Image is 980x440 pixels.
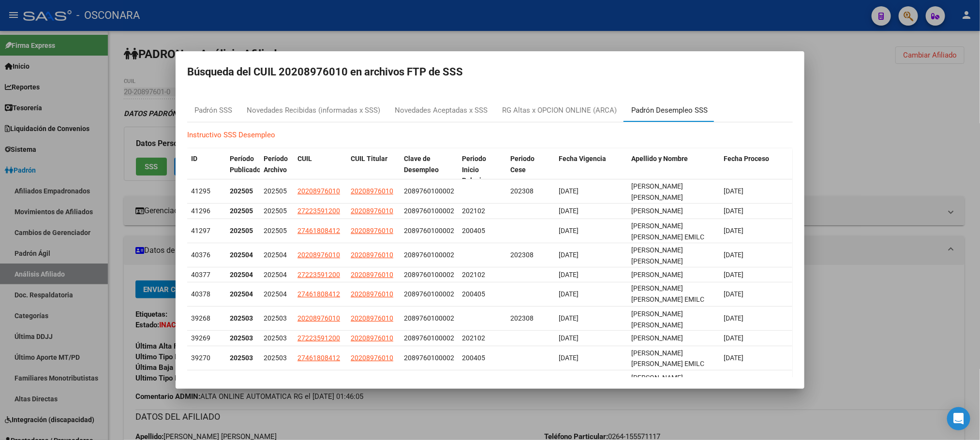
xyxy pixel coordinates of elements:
[404,290,454,298] span: 2089760100002
[559,354,579,362] span: [DATE]
[194,105,232,116] div: Padrón SSS
[462,207,485,215] span: 202102
[297,227,340,235] span: 27461808412
[724,290,743,298] span: [DATE]
[351,155,387,162] span: CUIL Titular
[502,105,617,116] div: RG Altas x OPCION ONLINE (ARCA)
[260,148,294,191] datatable-header-cell: Período Archivo
[559,155,606,162] span: Fecha Vigencia
[631,310,683,329] span: GIMENEZ HUGO EDUARDO
[264,313,290,324] div: 202503
[187,131,275,139] a: Instructivo SSS Desempleo
[351,334,393,342] span: 20208976010
[264,186,290,197] div: 202505
[724,207,743,215] span: [DATE]
[559,227,579,235] span: [DATE]
[230,227,253,235] strong: 202505
[351,227,393,235] span: 20208976010
[191,314,210,322] span: 39268
[631,284,704,303] span: GIMENEZ TAPIA MILAGROS EMILC
[351,290,393,298] span: 20208976010
[191,271,210,279] span: 40377
[720,148,792,191] datatable-header-cell: Fecha Proceso
[351,187,393,195] span: 20208976010
[297,334,340,342] span: 27223591200
[191,334,210,342] span: 39269
[724,271,743,279] span: [DATE]
[462,271,485,279] span: 202102
[395,105,488,116] div: Novedades Aceptadas x SSS
[404,354,454,362] span: 2089760100002
[631,105,708,116] div: Padrón Desempleo SSS
[724,155,769,162] span: Fecha Proceso
[191,187,210,195] span: 41295
[404,251,454,259] span: 2089760100002
[230,155,261,174] span: Período Publicado
[400,148,458,191] datatable-header-cell: Clave de Desempleo
[230,314,253,322] strong: 202503
[264,333,290,344] div: 202503
[631,182,683,201] span: GIMENEZ HUGO EDUARDO
[724,187,743,195] span: [DATE]
[264,205,290,217] div: 202505
[559,207,579,215] span: [DATE]
[631,334,683,342] span: MARINERO VIVIANA EDIT
[462,227,485,235] span: 200405
[404,187,454,195] span: 2089760100002
[187,63,793,81] h2: Búsqueda del CUIL 20208976010 en archivos FTP de SSS
[631,207,683,215] span: MARINERO VIVIANA EDIT
[191,290,210,298] span: 40378
[191,251,210,259] span: 40376
[191,354,210,362] span: 39270
[404,334,454,342] span: 2089760100002
[462,334,485,342] span: 202102
[559,314,579,322] span: [DATE]
[230,251,253,259] strong: 202504
[510,155,535,174] span: Periodo Cese
[510,187,534,195] span: 202308
[631,222,704,241] span: GIMENEZ TAPIA MILAGROS EMILC
[264,269,290,280] div: 202504
[559,334,579,342] span: [DATE]
[226,148,260,191] datatable-header-cell: Período Publicado
[404,314,454,322] span: 2089760100002
[191,155,197,162] span: ID
[351,354,393,362] span: 20208976010
[404,271,454,279] span: 2089760100002
[230,271,253,279] strong: 202504
[297,314,340,322] span: 20208976010
[506,148,555,191] datatable-header-cell: Periodo Cese
[724,227,743,235] span: [DATE]
[631,374,683,393] span: GIMENEZ HUGO EDUARDO
[404,155,439,174] span: Clave de Desempleo
[462,155,489,185] span: Periodo Inicio Relacion
[264,352,290,364] div: 202503
[627,148,720,191] datatable-header-cell: Apellido y Nombre
[510,314,534,322] span: 202308
[458,148,506,191] datatable-header-cell: Periodo Inicio Relacion
[559,187,579,195] span: [DATE]
[264,289,290,300] div: 202504
[724,334,743,342] span: [DATE]
[297,251,340,259] span: 20208976010
[631,155,688,162] span: Apellido y Nombre
[230,290,253,298] strong: 202504
[351,271,393,279] span: 20208976010
[351,251,393,259] span: 20208976010
[559,251,579,259] span: [DATE]
[247,105,380,116] div: Novedades Recibidas (informadas x SSS)
[264,377,290,388] div: 202502
[191,207,210,215] span: 41296
[559,290,579,298] span: [DATE]
[404,207,454,215] span: 2089760100002
[462,290,485,298] span: 200405
[510,251,534,259] span: 202308
[230,334,253,342] strong: 202503
[297,187,340,195] span: 20208976010
[351,207,393,215] span: 20208976010
[297,271,340,279] span: 27223591200
[230,207,253,215] strong: 202505
[724,314,743,322] span: [DATE]
[724,251,743,259] span: [DATE]
[264,225,290,236] div: 202505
